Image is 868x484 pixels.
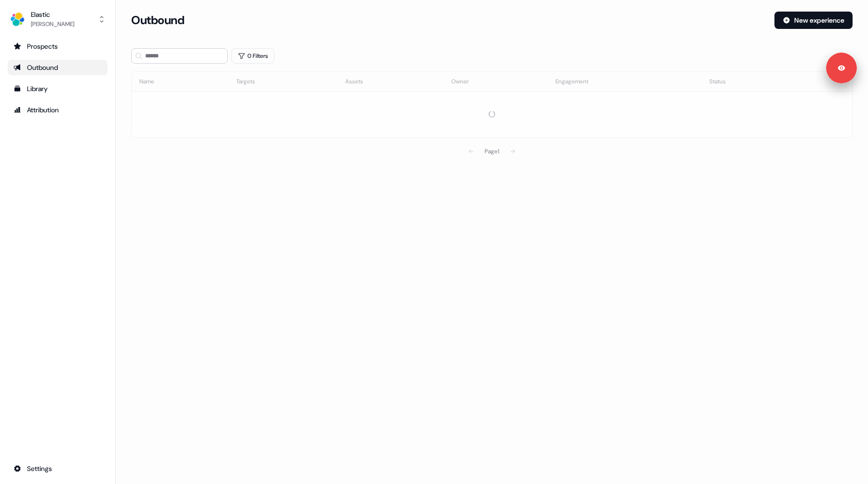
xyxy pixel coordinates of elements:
[14,41,102,51] div: Prospects
[14,84,102,94] div: Library
[31,10,74,19] div: Elastic
[8,60,108,75] a: Go to outbound experience
[131,13,184,27] h3: Outbound
[14,464,102,473] div: Settings
[8,102,108,118] a: Go to attribution
[31,19,74,29] div: [PERSON_NAME]
[14,105,102,115] div: Attribution
[8,39,108,54] a: Go to prospects
[8,81,108,96] a: Go to templates
[8,461,108,476] a: Go to integrations
[14,63,102,72] div: Outbound
[8,8,108,31] button: Elastic[PERSON_NAME]
[231,48,274,64] button: 0 Filters
[774,12,853,29] button: New experience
